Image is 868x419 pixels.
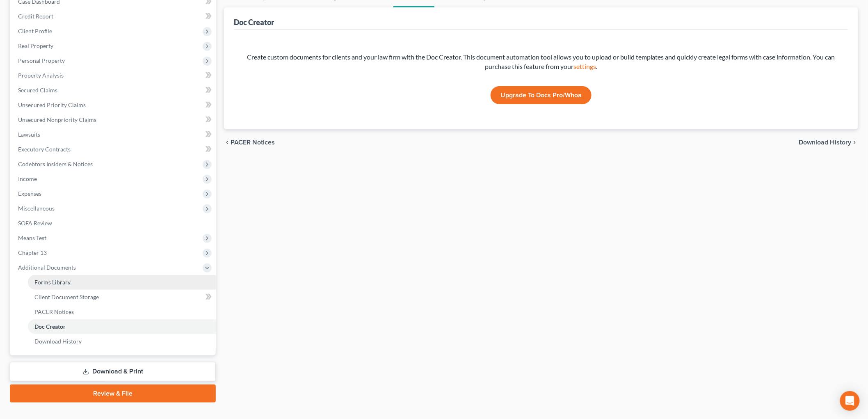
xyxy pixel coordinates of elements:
span: Lawsuits [18,131,40,138]
span: Client Profile [18,27,52,34]
span: Chapter 13 [18,249,47,256]
span: SOFA Review [18,220,52,227]
a: settings [573,62,596,70]
a: Forms Library [28,275,216,290]
span: Additional Documents [18,264,76,271]
a: Credit Report [11,9,216,24]
span: Forms Library [34,279,71,286]
a: Doc Creator [28,319,216,334]
span: Property Analysis [18,72,64,79]
a: Download & Print [10,362,216,381]
span: Client Document Storage [34,293,99,300]
span: Personal Property [18,57,65,64]
span: Codebtors Insiders & Notices [18,160,93,167]
span: Unsecured Nonpriority Claims [18,116,96,123]
i: chevron_right [852,139,858,146]
span: Miscellaneous [18,205,55,212]
i: chevron_left [224,139,231,146]
div: Doc Creator [234,17,274,27]
a: Property Analysis [11,68,216,83]
span: Download History [34,338,82,345]
span: Secured Claims [18,87,57,94]
a: Upgrade to Docs Pro/Whoa [491,86,592,104]
a: PACER Notices [28,305,216,319]
a: Review & File [10,385,216,403]
button: Download History chevron_right [799,139,858,146]
span: PACER Notices [231,139,275,146]
div: Create custom documents for clients and your law firm with the Doc Creator. This document automat... [247,53,835,71]
a: Client Document Storage [28,290,216,305]
a: Lawsuits [11,127,216,142]
span: Doc Creator [34,323,66,330]
span: Executory Contracts [18,146,71,153]
span: Expenses [18,190,41,197]
span: PACER Notices [34,308,74,315]
span: Credit Report [18,13,53,20]
span: Unsecured Priority Claims [18,101,86,108]
a: Secured Claims [11,83,216,98]
button: chevron_left PACER Notices [224,139,275,146]
a: SOFA Review [11,216,216,231]
div: Open Intercom Messenger [840,391,860,411]
a: Download History [28,334,216,349]
span: Means Test [18,234,46,241]
span: Income [18,175,37,182]
span: Download History [799,139,852,146]
span: Real Property [18,42,53,49]
a: Executory Contracts [11,142,216,157]
a: Unsecured Priority Claims [11,98,216,112]
a: Unsecured Nonpriority Claims [11,112,216,127]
